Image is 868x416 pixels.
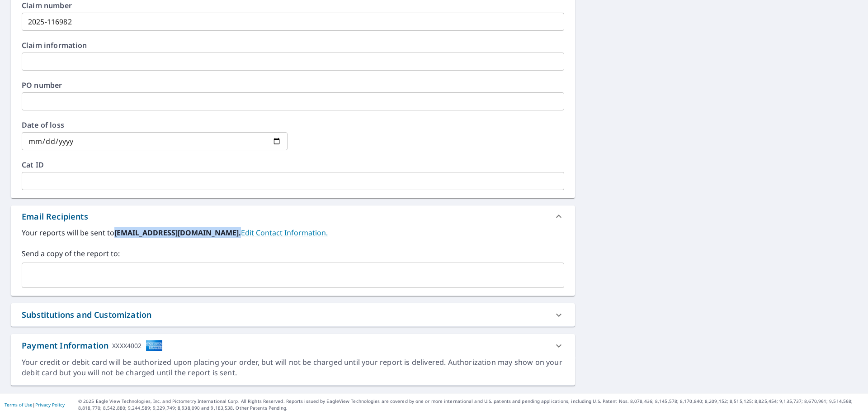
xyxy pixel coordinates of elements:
[241,228,328,238] a: EditContactInfo
[11,334,575,357] div: Payment InformationXXXX4002cardImage
[22,42,564,49] label: Claim information
[22,248,564,259] label: Send a copy of the report to:
[112,339,142,352] div: XXXX4002
[22,357,564,378] div: Your credit or debit card will be authorized upon placing your order, but will not be charged unt...
[22,309,151,321] div: Substitutions and Customization
[22,161,564,168] label: Cat ID
[5,402,33,408] a: Terms of Use
[5,402,65,407] p: |
[22,2,564,9] label: Claim number
[11,206,575,227] div: Email Recipients
[11,303,575,326] div: Substitutions and Customization
[114,228,241,238] b: [EMAIL_ADDRESS][DOMAIN_NAME].
[22,81,564,89] label: PO number
[146,339,163,352] img: cardImage
[22,121,288,129] label: Date of loss
[78,398,863,411] p: © 2025 Eagle View Technologies, Inc. and Pictometry International Corp. All Rights Reserved. Repo...
[35,402,65,408] a: Privacy Policy
[22,227,564,238] label: Your reports will be sent to
[22,210,88,223] div: Email Recipients
[22,339,163,352] div: Payment Information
